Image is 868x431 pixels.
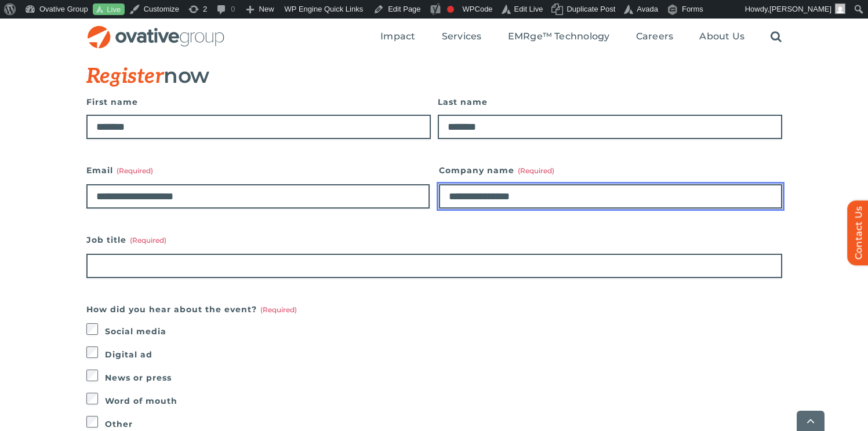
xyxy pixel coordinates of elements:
[86,232,782,248] label: Job title
[86,301,297,317] legend: How did you hear about the event?
[508,31,610,43] a: EMRge™ Technology
[86,24,226,35] a: OG_Full_horizontal_RGB
[508,31,610,42] span: EMRge™ Technology
[380,31,415,43] a: Impact
[636,31,674,43] a: Careers
[769,5,831,13] span: [PERSON_NAME]
[438,94,782,110] label: Last name
[93,3,125,16] a: Live
[442,31,482,43] a: Services
[105,346,782,363] label: Digital ad
[771,31,782,43] a: Search
[86,162,430,178] label: Email
[130,236,166,244] span: (Required)
[447,6,454,13] div: Focus keyphrase not set
[699,31,744,43] a: About Us
[86,94,431,110] label: First name
[86,64,164,89] span: Register
[105,370,782,386] label: News or press
[260,305,297,314] span: (Required)
[439,162,782,178] label: Company name
[380,19,782,56] nav: Menu
[105,393,782,409] label: Word of mouth
[117,166,153,175] span: (Required)
[636,31,674,42] span: Careers
[380,31,415,42] span: Impact
[105,323,782,339] label: Social media
[518,166,554,175] span: (Required)
[86,64,724,88] h3: now
[442,31,482,42] span: Services
[699,31,744,42] span: About Us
